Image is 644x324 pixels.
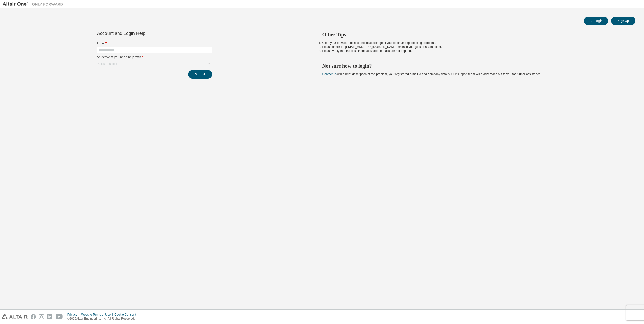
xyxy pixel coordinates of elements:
button: Submit [188,70,212,79]
div: Click to select [98,62,117,66]
div: Click to select [97,61,212,67]
label: Email [97,41,212,45]
button: Login [584,17,608,25]
h2: Other Tips [322,31,627,38]
div: Privacy [67,313,81,317]
button: Sign Up [611,17,635,25]
p: © 2025 Altair Engineering, Inc. All Rights Reserved. [67,317,139,321]
div: Account and Login Help [97,31,189,35]
li: Clear your browser cookies and local storage, if you continue experiencing problems. [322,41,627,45]
div: Website Terms of Use [81,313,114,317]
img: linkedin.svg [47,314,52,319]
img: Altair One [3,2,66,7]
a: Contact us [322,72,337,76]
li: Please verify that the links in the activation e-mails are not expired. [322,49,627,53]
h2: Not sure how to login? [322,63,627,69]
img: youtube.svg [56,314,63,319]
img: altair_logo.svg [2,314,28,319]
span: with a brief description of the problem, your registered e-mail id and company details. Our suppo... [322,72,541,76]
label: Select what you need help with [97,55,212,59]
img: instagram.svg [39,314,44,319]
div: Cookie Consent [114,313,139,317]
li: Please check for [EMAIL_ADDRESS][DOMAIN_NAME] mails in your junk or spam folder. [322,45,627,49]
img: facebook.svg [31,314,36,319]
